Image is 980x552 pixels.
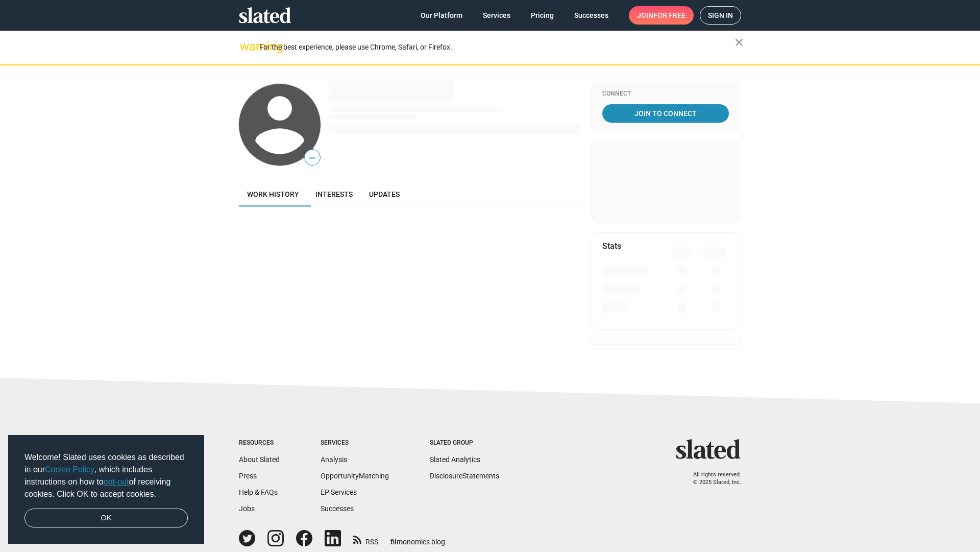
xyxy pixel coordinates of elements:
[475,6,519,25] a: Services
[104,477,129,486] a: opt-out
[637,6,685,25] span: Join
[602,241,621,251] mat-card-title: Stats
[602,104,729,123] a: Join To Connect
[305,151,320,165] span: —
[321,488,357,496] a: EP Services
[629,6,694,25] a: Joinfor free
[653,6,685,25] span: for free
[259,40,735,54] div: For the best experience, please use Chrome, Safari, or Firefox.
[483,6,510,25] span: Services
[430,472,499,480] a: DisclosureStatements
[421,6,462,25] span: Our Platform
[240,40,252,53] mat-icon: warning
[239,488,278,496] a: Help & FAQs
[353,531,378,547] a: RSS
[602,90,729,98] div: Connect
[315,190,353,198] span: Interests
[700,6,741,25] a: Sign in
[604,104,727,123] span: Join To Connect
[430,439,499,447] div: Slated Group
[321,504,354,513] a: Successes
[321,455,347,464] a: Analysis
[239,439,280,447] div: Resources
[239,504,255,513] a: Jobs
[361,182,408,206] a: Updates
[733,36,745,49] mat-icon: close
[321,439,389,447] div: Services
[523,6,562,25] a: Pricing
[321,472,389,480] a: OpportunityMatching
[239,455,280,464] a: About Slated
[8,435,204,544] div: cookieconsent
[390,538,403,546] span: film
[45,465,94,474] a: Cookie Policy
[239,472,257,480] a: Press
[24,509,188,528] a: dismiss cookie message
[682,471,741,486] p: All rights reserved. © 2025 Slated, Inc.
[369,190,400,198] span: Updates
[307,182,361,206] a: Interests
[239,182,307,206] a: Work history
[531,6,554,25] span: Pricing
[574,6,608,25] span: Successes
[430,455,480,464] a: Slated Analytics
[708,7,733,24] span: Sign in
[412,6,471,25] a: Our Platform
[24,451,188,500] span: Welcome! Slated uses cookies as described in our , which includes instructions on how to of recei...
[390,529,445,547] a: filmonomics blog
[566,6,617,25] a: Successes
[247,190,299,198] span: Work history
